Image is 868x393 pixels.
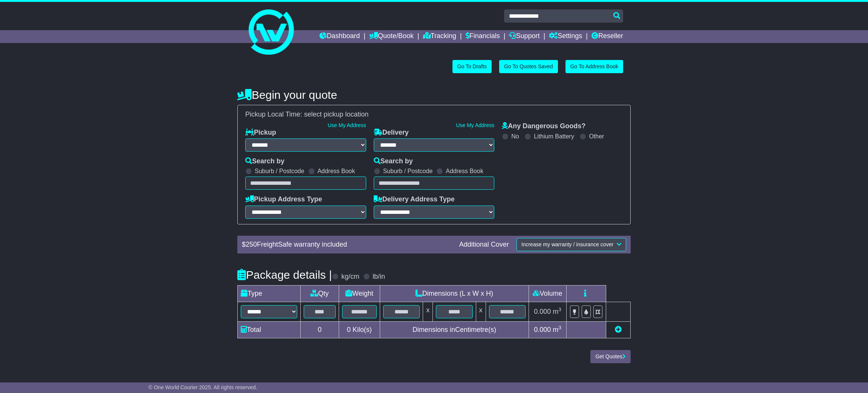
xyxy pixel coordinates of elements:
[452,60,492,73] a: Go To Drafts
[301,285,339,302] td: Qty
[565,60,623,73] a: Go To Address Book
[502,122,585,130] label: Any Dangerous Goods?
[241,111,627,119] div: Pickup Local Time:
[553,326,561,333] span: m
[517,238,626,251] button: Increase my warranty / insurance cover
[148,384,257,390] span: © One World Courier 2025. All rights reserved.
[590,350,631,363] button: Get Quotes
[301,322,339,338] td: 0
[374,157,413,166] label: Search by
[511,133,519,140] label: No
[446,167,483,175] label: Address Book
[245,157,284,166] label: Search by
[423,30,456,43] a: Tracking
[237,269,332,281] h4: Package details |
[534,308,551,315] span: 0.000
[380,285,529,302] td: Dimensions (L x W x H)
[369,30,414,43] a: Quote/Book
[558,307,561,312] sup: 3
[318,167,355,175] label: Address Book
[373,273,385,281] label: lb/in
[380,322,529,338] td: Dimensions in Centimetre(s)
[476,302,486,321] td: x
[319,30,360,43] a: Dashboard
[374,129,409,137] label: Delivery
[245,195,322,204] label: Pickup Address Type
[591,30,623,43] a: Reseller
[529,285,566,302] td: Volume
[615,326,622,333] a: Add new item
[255,167,304,175] label: Suburb / Postcode
[341,273,359,281] label: kg/cm
[455,241,513,249] div: Additional Cover
[589,133,604,140] label: Other
[534,326,551,333] span: 0.000
[339,285,380,302] td: Weight
[328,122,366,128] a: Use My Address
[339,322,380,338] td: Kilo(s)
[374,195,455,204] label: Delivery Address Type
[347,326,351,333] span: 0
[238,322,301,338] td: Total
[509,30,539,43] a: Support
[553,308,561,315] span: m
[521,241,613,247] span: Increase my warranty / insurance cover
[558,325,561,330] sup: 3
[383,167,433,175] label: Suburb / Postcode
[238,241,455,249] div: $ FreightSafe warranty included
[499,60,558,73] a: Go To Quotes Saved
[456,122,494,128] a: Use My Address
[534,133,574,140] label: Lithium Battery
[237,89,631,101] h4: Begin your quote
[423,302,433,321] td: x
[466,30,500,43] a: Financials
[549,30,582,43] a: Settings
[246,241,257,248] span: 250
[245,129,276,137] label: Pickup
[238,285,301,302] td: Type
[304,111,368,118] span: select pickup location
